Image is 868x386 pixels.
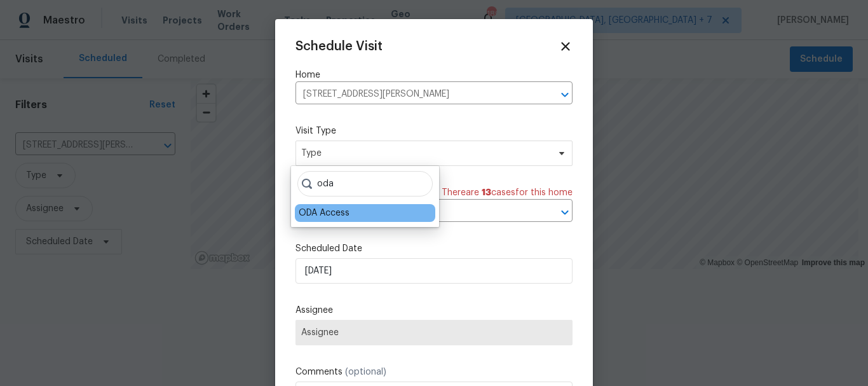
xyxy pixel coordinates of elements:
div: ODA Access [299,207,349,219]
button: Open [556,203,574,221]
button: Open [556,86,574,104]
span: 13 [482,188,491,197]
span: Assignee [301,327,567,338]
span: Close [559,39,573,53]
span: There are case s for this home [442,186,573,199]
span: Schedule Visit [295,40,383,53]
label: Home [295,69,573,81]
input: Enter in an address [295,85,537,104]
label: Visit Type [295,125,573,137]
input: M/D/YYYY [295,258,573,284]
label: Scheduled Date [295,242,573,255]
label: Comments [295,366,573,378]
span: (optional) [345,368,386,376]
span: Type [301,147,548,160]
label: Assignee [295,304,573,317]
